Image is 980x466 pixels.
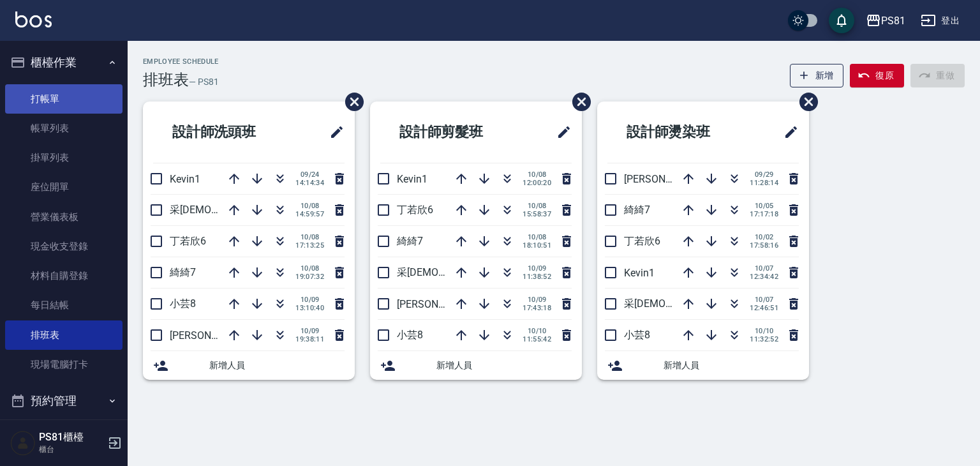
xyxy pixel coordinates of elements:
[750,296,778,304] span: 10/07
[790,83,820,121] span: 刪除班表
[397,235,423,247] span: 綺綺7
[523,233,551,241] span: 10/08
[10,430,36,456] img: Person
[436,359,572,372] span: 新增人員
[15,11,52,27] img: Logo
[5,320,122,350] a: 排班表
[523,335,551,343] span: 11:55:42
[39,431,104,444] h5: PS81櫃檯
[750,273,778,281] span: 12:34:42
[336,83,366,121] span: 刪除班表
[523,273,551,281] span: 11:38:52
[295,304,324,312] span: 13:10:40
[829,8,854,33] button: save
[295,179,324,187] span: 14:14:34
[664,359,799,372] span: 新增人員
[607,109,752,155] h2: 設計師燙染班
[5,143,122,172] a: 掛單列表
[5,350,122,379] a: 現場電腦打卡
[397,329,423,341] span: 小芸8
[295,273,324,281] span: 19:07:32
[5,417,122,451] button: 報表及分析
[624,235,660,247] span: 丁若欣6
[750,304,778,312] span: 12:46:51
[523,327,551,335] span: 10/10
[563,83,593,121] span: 刪除班表
[143,57,219,66] h2: Employee Schedule
[624,329,650,341] span: 小芸8
[523,304,551,312] span: 17:43:18
[5,290,122,320] a: 每日結帳
[209,359,345,372] span: 新增人員
[170,329,252,342] span: [PERSON_NAME]3
[295,327,324,335] span: 10/09
[750,233,778,241] span: 10/02
[624,297,745,310] span: 采[DEMOGRAPHIC_DATA]2
[5,202,122,232] a: 營業儀表板
[380,109,525,155] h2: 設計師剪髮班
[624,267,655,279] span: Kevin1
[750,327,778,335] span: 10/10
[523,179,551,187] span: 12:00:20
[5,114,122,143] a: 帳單列表
[750,179,778,187] span: 11:28:14
[776,117,799,147] span: 修改班表的標題
[397,298,479,310] span: [PERSON_NAME]3
[750,335,778,343] span: 11:32:52
[397,173,427,185] span: Kevin1
[295,233,324,241] span: 10/08
[170,173,200,185] span: Kevin1
[295,202,324,210] span: 10/08
[750,170,778,179] span: 09/29
[295,335,324,343] span: 19:38:11
[523,202,551,210] span: 10/08
[916,9,965,33] button: 登出
[397,266,518,278] span: 采[DEMOGRAPHIC_DATA]2
[790,64,844,87] button: 新增
[549,117,572,147] span: 修改班表的標題
[750,202,778,210] span: 10/05
[523,170,551,179] span: 10/08
[750,264,778,273] span: 10/07
[861,8,910,34] button: PS81
[153,109,298,155] h2: 設計師洗頭班
[397,204,433,216] span: 丁若欣6
[5,46,122,79] button: 櫃檯作業
[750,241,778,250] span: 17:58:16
[295,210,324,218] span: 14:59:57
[295,264,324,273] span: 10/08
[523,264,551,273] span: 10/09
[5,261,122,290] a: 材料自購登錄
[39,444,104,455] p: 櫃台
[322,117,345,147] span: 修改班表的標題
[523,241,551,250] span: 18:10:51
[5,172,122,202] a: 座位開單
[295,170,324,179] span: 09/24
[143,71,189,89] h3: 排班表
[295,241,324,250] span: 17:13:25
[597,351,809,380] div: 新增人員
[5,232,122,261] a: 現金收支登錄
[750,210,778,218] span: 17:17:18
[189,75,219,89] h6: — PS81
[850,64,904,87] button: 復原
[5,84,122,114] a: 打帳單
[170,204,291,216] span: 采[DEMOGRAPHIC_DATA]2
[170,266,196,278] span: 綺綺7
[143,351,355,380] div: 新增人員
[5,384,122,417] button: 預約管理
[523,296,551,304] span: 10/09
[170,297,196,310] span: 小芸8
[370,351,582,380] div: 新增人員
[523,210,551,218] span: 15:58:37
[881,13,905,29] div: PS81
[295,296,324,304] span: 10/09
[624,204,650,216] span: 綺綺7
[624,173,706,185] span: [PERSON_NAME]3
[170,235,206,247] span: 丁若欣6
